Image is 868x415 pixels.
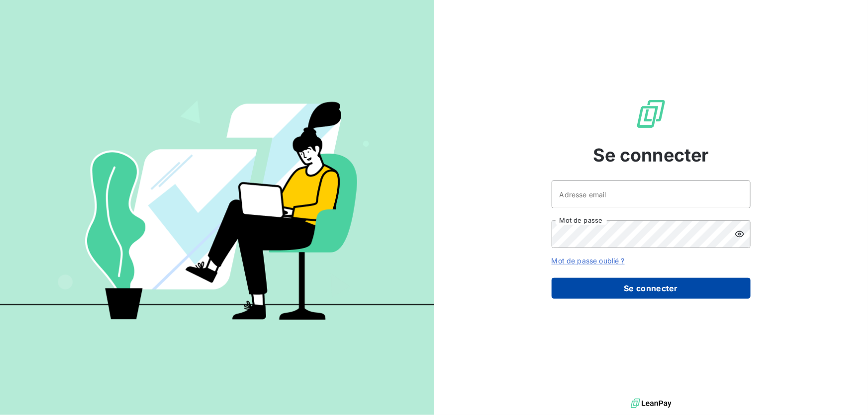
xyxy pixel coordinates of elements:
[552,256,625,265] a: Mot de passe oublié ?
[593,142,709,168] span: Se connecter
[635,98,667,130] img: Logo LeanPay
[552,278,751,299] button: Se connecter
[631,396,672,411] img: logo
[552,180,751,208] input: placeholder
